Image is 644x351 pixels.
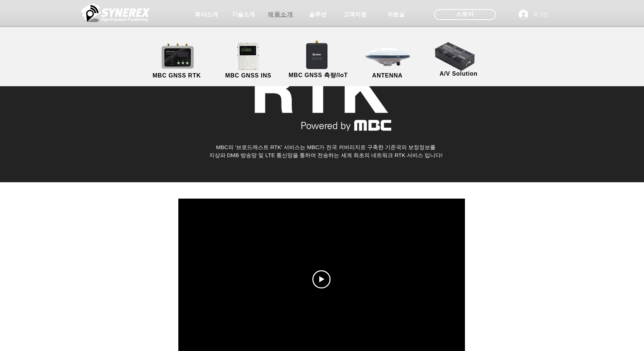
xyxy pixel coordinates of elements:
[456,10,474,18] span: 스토어
[387,11,405,19] span: 자료실
[434,9,496,20] div: 스토어
[195,11,218,19] span: 회사소개
[378,7,414,22] a: 자료실
[312,270,331,288] button: Play video
[309,11,327,19] span: 솔루션
[372,72,403,79] span: ANTENNA
[216,42,281,80] a: MBC GNSS INS
[232,11,255,19] span: 기술소개
[225,72,271,79] span: MBC GNSS INS
[263,7,299,22] a: 제품소개
[300,7,336,22] a: 솔루션
[81,2,150,24] img: 씨너렉스_White_simbol_대지 1.png
[225,7,262,22] a: 기술소개
[188,7,224,22] a: 회사소개
[299,36,336,73] img: SynRTK__.png
[227,40,272,72] img: MGI2000_front-removebg-preview (1).png
[283,42,354,80] a: MBC GNSS 측량/IoT
[144,42,210,80] a: MBC GNSS RTK
[440,71,478,77] span: A/V Solution
[209,152,443,158] span: 지상파 DMB 방송망 및 LTE 통신망을 통하여 전송하는 세계 최초의 네트워크 RTK 서비스 입니다!
[288,72,348,79] span: MBC GNSS 측량/IoT
[343,11,366,19] span: 고객지원
[510,122,644,351] iframe: Wix Chat
[426,40,491,78] a: A/V Solution
[216,144,436,150] span: MBC의 '브로드캐스트 RTK' 서비스는 MBC가 전국 커버리지로 구축한 기준국의 보정정보를
[337,7,373,22] a: 고객지원
[514,8,554,21] button: 로그인
[153,72,201,79] span: MBC GNSS RTK
[355,42,420,80] a: ANTENNA
[531,11,551,18] span: 로그인
[268,11,293,19] span: 제품소개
